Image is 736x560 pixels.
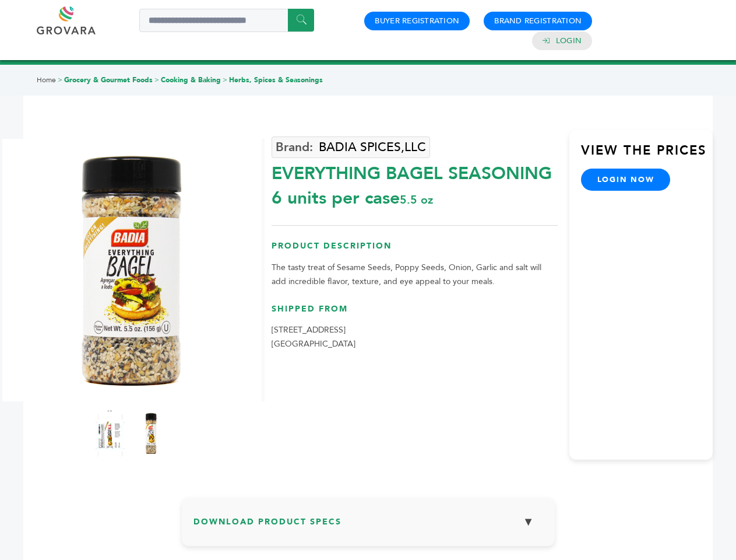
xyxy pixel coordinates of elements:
[375,16,459,26] a: Buyer Registration
[37,75,56,85] a: Home
[223,75,227,85] span: >
[272,156,558,211] div: EVERYTHING BAGEL SEASONING 6 units per case
[400,192,433,208] span: 5.5 oz
[272,323,558,351] p: [STREET_ADDRESS] [GEOGRAPHIC_DATA]
[272,240,558,261] h3: Product Description
[272,303,558,324] h3: Shipped From
[58,75,62,85] span: >
[154,75,159,85] span: >
[272,136,430,158] a: BADIA SPICES,LLC
[136,410,165,457] img: EVERYTHING BAGEL SEASONING 6 units per case 5.5 oz
[514,509,543,534] button: ▼
[581,169,671,191] a: login now
[193,509,543,543] h3: Download Product Specs
[272,261,558,289] p: The tasty treat of Sesame Seeds, Poppy Seeds, Onion, Garlic and salt will add incredible flavor, ...
[161,75,221,85] a: Cooking & Baking
[556,36,582,46] a: Login
[139,9,314,32] input: Search a product or brand...
[494,16,582,26] a: Brand Registration
[64,75,153,85] a: Grocery & Gourmet Foods
[229,75,323,85] a: Herbs, Spices & Seasonings
[96,410,125,457] img: EVERYTHING BAGEL SEASONING 6 units per case 5.5 oz Product Label
[581,142,713,169] h3: View the Prices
